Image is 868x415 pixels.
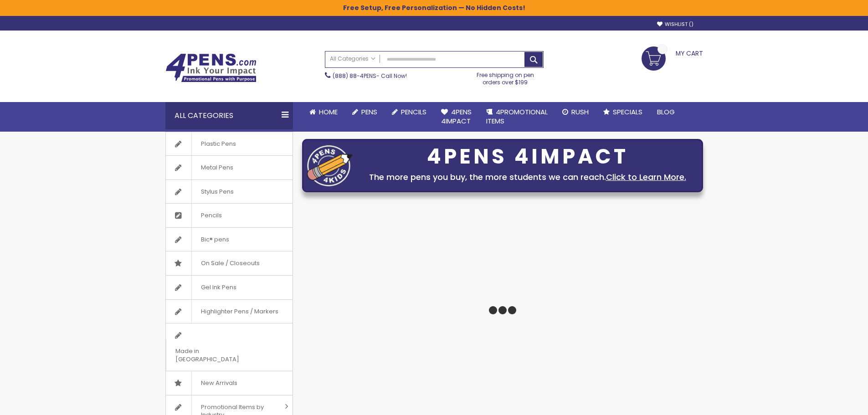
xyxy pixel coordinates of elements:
[333,72,376,80] a: (888) 88-4PENS
[555,102,596,122] a: Rush
[302,102,345,122] a: Home
[191,276,246,299] span: Gel Ink Pens
[166,339,270,371] span: Made in [GEOGRAPHIC_DATA]
[166,180,293,204] a: Stylus Pens
[165,102,293,129] div: All Categories
[361,107,377,117] span: Pens
[345,102,385,122] a: Pens
[191,132,245,156] span: Plastic Pens
[333,72,407,80] span: - Call Now!
[165,53,257,82] img: 4Pens Custom Pens and Promotional Products
[166,251,293,275] a: On Sale / Closeouts
[650,102,682,122] a: Blog
[401,107,426,117] span: Pencils
[571,107,589,117] span: Rush
[166,276,293,299] a: Gel Ink Pens
[325,51,380,67] a: All Categories
[166,228,293,251] a: Bic® pens
[166,371,293,395] a: New Arrivals
[441,107,472,126] span: 4Pens 4impact
[191,204,231,227] span: Pencils
[613,107,642,117] span: Specials
[357,171,698,184] div: The more pens you buy, the more students we can reach.
[385,102,434,122] a: Pencils
[191,251,269,275] span: On Sale / Closeouts
[166,323,293,371] a: Made in [GEOGRAPHIC_DATA]
[191,156,242,179] span: Metal Pens
[467,68,544,86] div: Free shipping on pen orders over $199
[166,132,293,156] a: Plastic Pens
[319,107,338,117] span: Home
[657,21,693,28] a: Wishlist
[357,147,698,166] div: 4PENS 4IMPACT
[657,107,675,117] span: Blog
[434,102,479,132] a: 4Pens4impact
[191,300,288,323] span: Highlighter Pens / Markers
[191,371,247,395] span: New Arrivals
[166,156,293,179] a: Metal Pens
[191,228,238,251] span: Bic® pens
[307,145,353,186] img: four_pen_logo.png
[486,107,548,126] span: 4PROMOTIONAL ITEMS
[606,171,686,183] a: Click to Learn More.
[479,102,555,132] a: 4PROMOTIONALITEMS
[596,102,650,122] a: Specials
[330,55,375,62] span: All Categories
[191,180,243,204] span: Stylus Pens
[166,300,293,323] a: Highlighter Pens / Markers
[166,204,293,227] a: Pencils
